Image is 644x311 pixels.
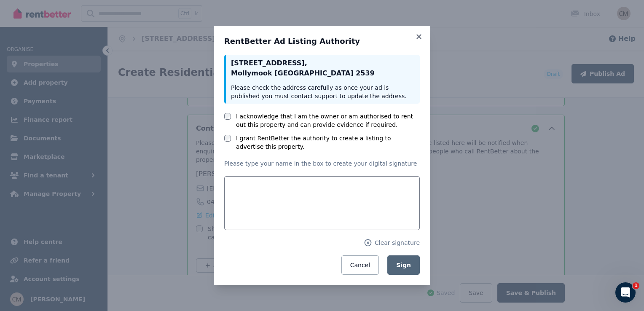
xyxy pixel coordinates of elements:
span: Clear signature [375,239,420,247]
iframe: Intercom live chat [615,282,636,303]
p: Please type your name in the box to create your digital signature [224,159,420,168]
button: Sign [387,255,420,275]
p: [STREET_ADDRESS] , Mollymook [GEOGRAPHIC_DATA] 2539 [231,58,415,78]
h3: RentBetter Ad Listing Authority [224,36,420,46]
span: 1 [633,282,639,289]
p: Please check the address carefully as once your ad is published you must contact support to updat... [231,83,415,100]
label: I acknowledge that I am the owner or am authorised to rent out this property and can provide evid... [236,112,420,129]
button: Cancel [341,255,379,275]
span: Sign [396,262,411,268]
label: I grant RentBetter the authority to create a listing to advertise this property. [236,134,420,151]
